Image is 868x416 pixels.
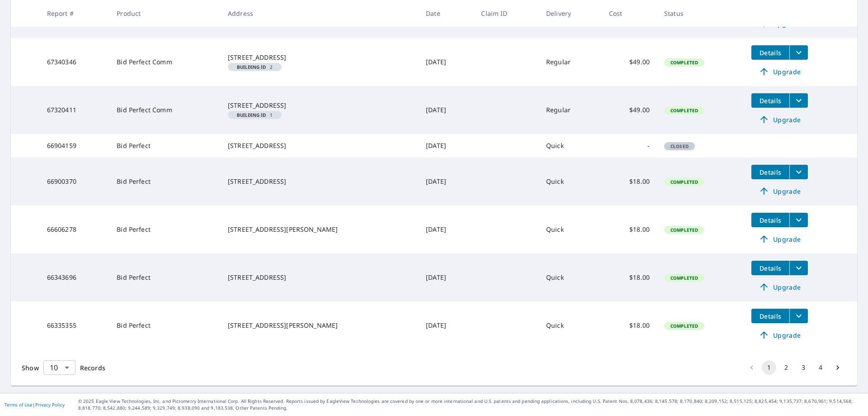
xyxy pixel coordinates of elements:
[743,360,846,375] nav: pagination navigation
[419,86,474,134] td: [DATE]
[751,232,808,246] a: Upgrade
[751,184,808,198] a: Upgrade
[602,158,657,206] td: $18.00
[789,93,808,108] button: filesDropdownBtn-67320411
[40,206,110,253] td: 66606278
[228,225,411,234] div: [STREET_ADDRESS][PERSON_NAME]
[109,206,221,253] td: Bid Perfect
[80,363,105,372] span: Records
[539,253,602,301] td: Quick
[109,134,221,158] td: Bid Perfect
[109,253,221,301] td: Bid Perfect
[5,402,65,407] p: |
[757,234,802,244] span: Upgrade
[43,355,75,380] div: 10
[40,134,110,158] td: 66904159
[665,227,703,233] span: Completed
[109,301,221,349] td: Bid Perfect
[789,309,808,323] button: filesDropdownBtn-66335355
[539,206,602,253] td: Quick
[43,360,75,375] div: Show 10 records
[665,323,703,329] span: Completed
[789,261,808,275] button: filesDropdownBtn-66343696
[757,186,802,196] span: Upgrade
[602,38,657,86] td: $49.00
[419,301,474,349] td: [DATE]
[40,38,110,86] td: 67340346
[419,253,474,301] td: [DATE]
[757,48,784,57] span: Details
[757,330,802,340] span: Upgrade
[751,45,789,60] button: detailsBtn-67340346
[665,107,703,114] span: Completed
[40,301,110,349] td: 66335355
[602,86,657,134] td: $49.00
[228,101,411,110] div: [STREET_ADDRESS]
[419,158,474,206] td: [DATE]
[228,177,411,186] div: [STREET_ADDRESS]
[35,402,65,408] a: Privacy Policy
[830,360,845,375] button: Go to next page
[228,273,411,282] div: [STREET_ADDRESS]
[109,158,221,206] td: Bid Perfect
[751,261,789,275] button: detailsBtn-66343696
[751,93,789,108] button: detailsBtn-67320411
[796,360,811,375] button: Go to page 3
[602,134,657,158] td: -
[665,143,694,149] span: Closed
[789,165,808,179] button: filesDropdownBtn-66900370
[757,66,802,77] span: Upgrade
[539,134,602,158] td: Quick
[813,360,828,375] button: Go to page 4
[665,275,703,281] span: Completed
[228,53,411,62] div: [STREET_ADDRESS]
[539,301,602,349] td: Quick
[757,282,802,292] span: Upgrade
[22,363,39,372] span: Show
[602,253,657,301] td: $18.00
[539,86,602,134] td: Regular
[751,112,808,127] a: Upgrade
[78,398,863,411] p: © 2025 Eagle View Technologies, Inc. and Pictometry International Corp. All Rights Reserved. Repo...
[665,59,703,66] span: Completed
[539,38,602,86] td: Regular
[757,96,784,105] span: Details
[231,113,278,117] span: 1
[109,38,221,86] td: Bid Perfect Comm
[751,213,789,227] button: detailsBtn-66606278
[419,206,474,253] td: [DATE]
[231,65,278,69] span: 2
[40,86,110,134] td: 67320411
[757,114,802,125] span: Upgrade
[757,312,784,320] span: Details
[539,158,602,206] td: Quick
[228,141,411,150] div: [STREET_ADDRESS]
[237,65,266,69] em: Building ID
[602,301,657,349] td: $18.00
[751,328,808,342] a: Upgrade
[419,134,474,158] td: [DATE]
[751,280,808,294] a: Upgrade
[757,264,784,273] span: Details
[762,360,776,375] button: page 1
[237,113,266,117] em: Building ID
[757,216,784,225] span: Details
[419,38,474,86] td: [DATE]
[789,45,808,60] button: filesDropdownBtn-67340346
[40,158,110,206] td: 66900370
[40,253,110,301] td: 66343696
[779,360,793,375] button: Go to page 2
[228,321,411,330] div: [STREET_ADDRESS][PERSON_NAME]
[751,165,789,179] button: detailsBtn-66900370
[665,179,703,185] span: Completed
[109,86,221,134] td: Bid Perfect Comm
[5,402,33,408] a: Terms of Use
[751,64,808,79] a: Upgrade
[757,168,784,177] span: Details
[602,206,657,253] td: $18.00
[751,309,789,323] button: detailsBtn-66335355
[789,213,808,227] button: filesDropdownBtn-66606278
